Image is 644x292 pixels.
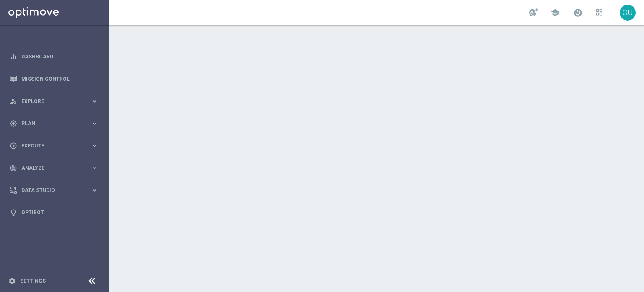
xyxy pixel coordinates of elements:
[10,142,91,150] div: Execute
[10,120,91,127] div: Plan
[21,68,99,90] a: Mission Control
[21,45,99,68] a: Dashboard
[20,279,46,284] a: Settings
[91,164,99,172] i: keyboard_arrow_right
[21,99,91,104] span: Explore
[9,209,99,216] button: lightbulb Optibot
[10,97,91,105] div: Explore
[91,119,99,127] i: keyboard_arrow_right
[10,209,17,216] i: lightbulb
[551,8,560,17] span: school
[21,143,91,148] span: Execute
[9,53,99,60] button: equalizer Dashboard
[91,97,99,105] i: keyboard_arrow_right
[10,120,17,127] i: gps_fixed
[10,201,99,224] div: Optibot
[9,98,99,105] button: person_search Explore keyboard_arrow_right
[91,142,99,150] i: keyboard_arrow_right
[9,120,99,127] button: gps_fixed Plan keyboard_arrow_right
[21,201,99,224] a: Optibot
[9,187,99,194] button: Data Studio keyboard_arrow_right
[21,188,91,193] span: Data Studio
[91,186,99,194] i: keyboard_arrow_right
[9,76,99,82] button: Mission Control
[10,68,99,90] div: Mission Control
[9,165,99,171] button: track_changes Analyze keyboard_arrow_right
[9,142,99,149] button: play_circle_outline Execute keyboard_arrow_right
[10,97,17,105] i: person_search
[10,164,17,172] i: track_changes
[21,166,91,171] span: Analyze
[8,277,16,285] i: settings
[21,121,91,126] span: Plan
[10,164,91,172] div: Analyze
[10,45,99,68] div: Dashboard
[620,5,636,21] div: OU
[10,187,91,194] div: Data Studio
[10,53,17,61] i: equalizer
[10,142,17,150] i: play_circle_outline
